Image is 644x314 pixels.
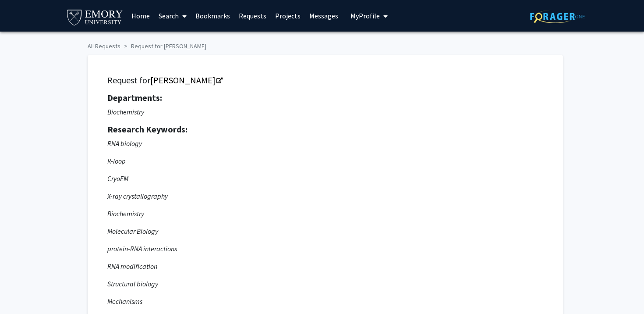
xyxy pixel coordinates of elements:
a: Messages [305,0,343,31]
p: Molecular Biology [107,226,543,236]
img: Emory University Logo [66,7,124,27]
a: Home [127,0,154,31]
a: Search [154,0,191,31]
a: Bookmarks [191,0,234,31]
strong: Research Keywords: [107,124,188,135]
p: Biochemistry [107,208,543,219]
img: ForagerOne Logo [530,10,585,23]
a: Projects [271,0,305,31]
p: Mechanisms [107,296,543,307]
strong: Departments: [107,92,162,103]
a: Requests [234,0,271,31]
h5: Request for [107,75,543,86]
p: protein-RNA interactions [107,243,543,254]
p: R-loop [107,156,543,166]
a: Opens in a new tab [150,75,222,86]
p: CryoEM [107,173,543,184]
p: RNA modification [107,261,543,271]
p: Structural biology [107,278,543,289]
ol: breadcrumb [88,38,556,51]
a: All Requests [88,42,120,50]
p: RNA biology [107,138,543,149]
span: My Profile [350,11,380,20]
li: Request for [PERSON_NAME] [120,42,206,51]
p: X-ray crystallography [107,191,543,201]
i: Biochemistry [107,107,144,116]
